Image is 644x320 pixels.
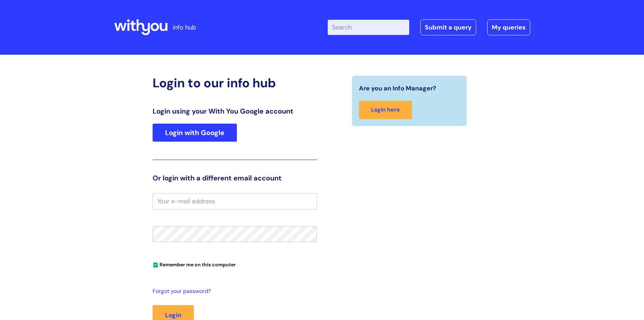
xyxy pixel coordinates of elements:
a: Submit a query [420,19,476,35]
input: Your e-mail address [153,193,317,209]
a: My queries [487,19,530,35]
label: Remember me on this computer [153,260,236,268]
input: Remember me on this computer [153,263,158,267]
h3: Or login with a different email account [153,174,317,182]
h2: Login to our info hub [153,75,317,90]
div: You can uncheck this option if you're logging in from a shared device [153,259,317,270]
a: Forgot your password? [153,286,314,296]
p: info hub [173,22,196,33]
input: Search [328,20,409,35]
a: Login here [359,101,412,119]
h3: Login using your With You Google account [153,107,317,115]
span: Are you an Info Manager? [359,83,436,94]
a: Login with Google [153,124,237,142]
